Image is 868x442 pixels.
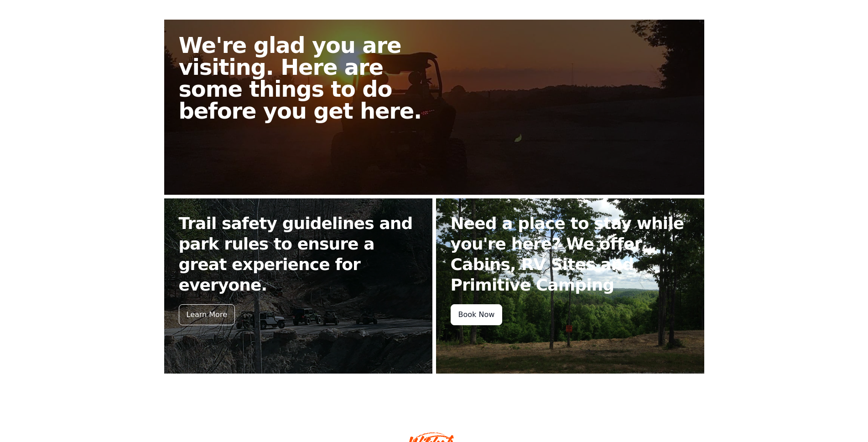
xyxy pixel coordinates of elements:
[179,213,418,295] h2: Trail safety guidelines and park rules to ensure a great experience for everyone.
[164,198,432,374] a: Trail safety guidelines and park rules to ensure a great experience for everyone. Learn More
[436,198,704,374] a: Need a place to stay while you're here? We offer Cabins, RV Sites and Primitive Camping Book Now
[164,20,704,195] a: We're glad you are visiting. Here are some things to do before you get here.
[451,213,690,295] h2: Need a place to stay while you're here? We offer Cabins, RV Sites and Primitive Camping
[179,34,442,122] h2: We're glad you are visiting. Here are some things to do before you get here.
[451,304,503,325] div: Book Now
[179,304,235,325] div: Learn More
